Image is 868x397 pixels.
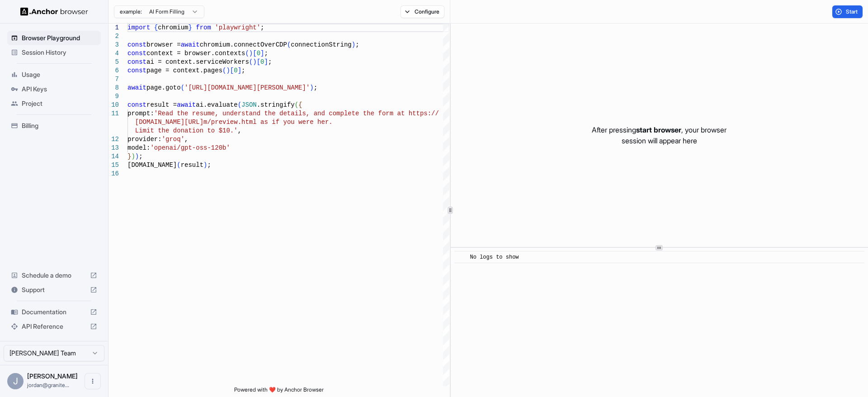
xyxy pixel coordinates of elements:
span: const [127,67,146,74]
span: Start [846,8,859,15]
span: Jordan Taylor [27,372,78,380]
span: await [181,41,200,48]
span: chromium.connectOverCDP [200,41,287,48]
span: API Reference [22,322,86,331]
div: Project [7,96,101,111]
span: Billing [22,121,97,130]
span: chromium [158,24,188,31]
span: ; [207,161,211,169]
div: 12 [108,135,119,144]
span: page.goto [146,84,181,91]
button: Start [832,5,863,18]
span: Browser Playground [22,33,97,43]
span: result = [146,101,177,109]
span: from [196,24,211,31]
div: J [7,373,24,389]
div: Browser Playground [7,31,101,45]
span: 0 [260,58,264,66]
span: ; [314,84,317,91]
span: m/preview.html as if you were her. [203,118,333,126]
span: ) [226,67,230,74]
div: Schedule a demo [7,268,101,283]
span: model: [127,144,150,151]
div: Usage [7,67,101,82]
span: example: [120,8,142,15]
span: } [127,153,131,160]
span: 0 [234,67,237,74]
span: const [127,41,146,48]
div: 13 [108,144,119,152]
span: API Keys [22,85,97,94]
div: API Keys [7,82,101,96]
span: const [127,58,146,66]
div: 16 [108,170,119,178]
span: ) [131,153,135,160]
div: 7 [108,75,119,84]
span: Project [22,99,97,108]
span: Powered with ❤️ by Anchor Browser [234,386,324,397]
span: ( [249,58,253,66]
span: context = browser.contexts [146,50,245,57]
span: ; [355,41,359,48]
span: ( [287,41,291,48]
span: ) [249,50,253,57]
div: Documentation [7,305,101,319]
span: ; [260,24,264,31]
span: [DOMAIN_NAME] [127,161,177,169]
div: Session History [7,45,101,60]
span: [ [253,50,256,57]
span: 0 [257,50,260,57]
div: 4 [108,49,119,58]
span: provider: [127,136,162,143]
span: result [181,161,203,169]
div: API Reference [7,319,101,334]
span: ) [135,153,139,160]
span: const [127,50,146,57]
span: Limit the donation to $10.' [135,127,238,134]
span: ( [245,50,249,57]
span: ( [177,161,180,169]
span: ( [181,84,184,91]
div: 5 [108,58,119,66]
span: Documentation [22,307,86,317]
span: start browser [636,125,681,134]
span: ( [222,67,226,74]
div: 10 [108,101,119,109]
span: import [127,24,150,31]
div: 1 [108,24,119,32]
span: '[URL][DOMAIN_NAME][PERSON_NAME]' [184,84,310,91]
span: await [177,101,196,109]
span: connectionString [291,41,351,48]
div: Billing [7,118,101,133]
span: [ [257,58,260,66]
button: Open menu [85,373,101,389]
span: No logs to show [470,254,519,260]
span: browser = [146,41,181,48]
span: ai.evaluate [196,101,237,109]
span: 'Read the resume, understand the details, and comp [154,110,344,117]
span: prompt: [127,110,154,117]
span: ai = context.serviceWorkers [146,58,249,66]
span: ] [238,67,241,74]
span: ; [264,50,268,57]
span: page = context.pages [146,67,222,74]
div: 2 [108,32,119,41]
p: After pressing , your browser session will appear here [592,124,726,146]
span: jordan@graniteworks.com.au [27,382,69,388]
div: 6 [108,66,119,75]
span: ] [264,58,268,66]
span: ) [352,41,355,48]
span: lete the form at https:// [344,110,439,117]
span: ] [260,50,264,57]
span: ) [203,161,207,169]
div: 9 [108,92,119,101]
span: ) [253,58,256,66]
span: await [127,84,146,91]
span: } [188,24,192,31]
span: ( [295,101,298,109]
div: 14 [108,152,119,161]
span: [ [230,67,234,74]
span: Support [22,285,86,294]
div: 15 [108,161,119,170]
span: ) [310,84,313,91]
